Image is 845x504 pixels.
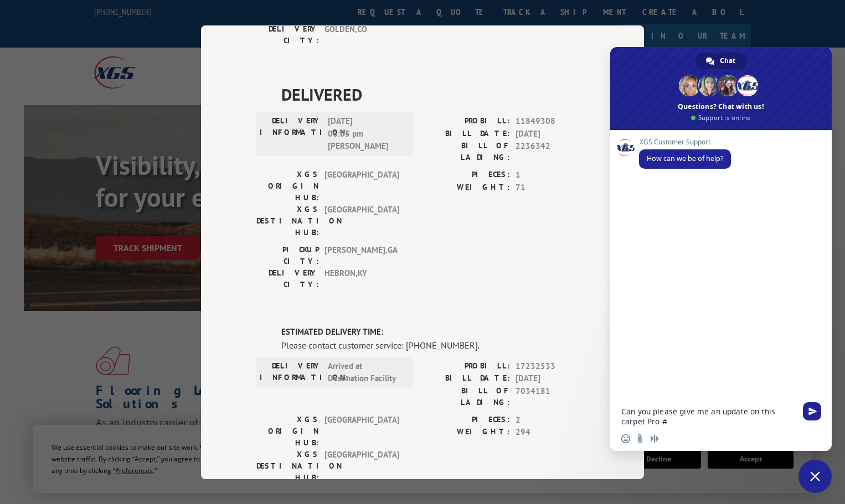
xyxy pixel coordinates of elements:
[516,426,589,439] span: 294
[256,244,319,267] label: PICKUP CITY:
[260,115,322,153] label: DELIVERY INFORMATION:
[324,204,399,238] span: [GEOGRAPHIC_DATA]
[281,338,589,351] div: Please contact customer service: [PHONE_NUMBER].
[256,448,319,483] label: XGS DESTINATION HUB:
[516,140,589,163] span: 2236342
[422,181,510,194] label: WEIGHT:
[324,413,399,448] span: [GEOGRAPHIC_DATA]
[516,372,589,385] span: [DATE]
[422,140,510,163] label: BILL OF LADING:
[516,115,589,128] span: 11849308
[422,385,510,408] label: BILL OF LADING:
[621,434,630,443] span: Insert an emoji
[516,385,589,408] span: 7034181
[256,413,319,448] label: XGS ORIGIN HUB:
[650,434,659,443] span: Audio message
[324,23,399,46] span: GOLDEN , CO
[422,169,510,181] label: PIECES:
[324,169,399,204] span: [GEOGRAPHIC_DATA]
[422,115,510,128] label: PROBILL:
[281,82,589,107] span: DELIVERED
[516,413,589,426] span: 2
[256,204,319,238] label: XGS DESTINATION HUB:
[516,169,589,181] span: 1
[516,127,589,140] span: [DATE]
[516,360,589,372] span: 17232533
[256,267,319,290] label: DELIVERY CITY:
[803,402,821,420] span: Send
[324,448,399,483] span: [GEOGRAPHIC_DATA]
[260,360,322,385] label: DELIVERY INFORMATION:
[422,413,510,426] label: PIECES:
[422,360,510,372] label: PROBILL:
[256,169,319,204] label: XGS ORIGIN HUB:
[256,23,319,46] label: DELIVERY CITY:
[324,267,399,290] span: HEBRON , KY
[696,53,746,69] div: Chat
[647,154,723,163] span: How can we be of help?
[516,181,589,194] span: 71
[636,434,645,443] span: Send a file
[720,53,735,69] span: Chat
[798,460,832,493] div: Close chat
[422,127,510,140] label: BILL DATE:
[328,360,403,385] span: Arrived at Destination Facility
[281,326,589,339] label: ESTIMATED DELIVERY TIME:
[422,426,510,439] label: WEIGHT:
[639,138,731,146] span: XGS Customer Support
[324,244,399,267] span: [PERSON_NAME] , GA
[328,115,403,153] span: [DATE] 06:05 pm [PERSON_NAME]
[422,372,510,385] label: BILL DATE:
[621,407,796,427] textarea: Compose your message...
